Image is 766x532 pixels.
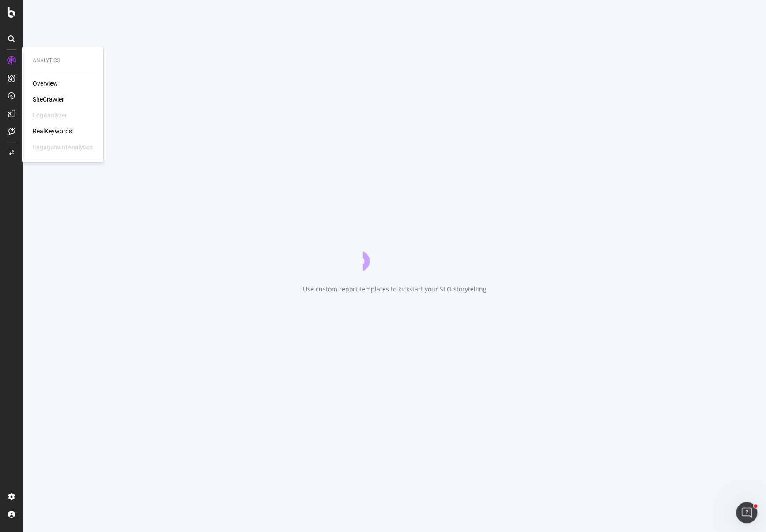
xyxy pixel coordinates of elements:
[303,285,487,294] div: Use custom report templates to kickstart your SEO storytelling
[736,502,757,523] iframe: Intercom live chat
[33,95,64,104] a: SiteCrawler
[33,127,72,136] a: RealKeywords
[33,57,93,64] div: Analytics
[363,239,426,271] div: animation
[33,143,93,151] div: EngagementAnalytics
[33,79,58,88] a: Overview
[33,111,67,120] div: LogAnalyzer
